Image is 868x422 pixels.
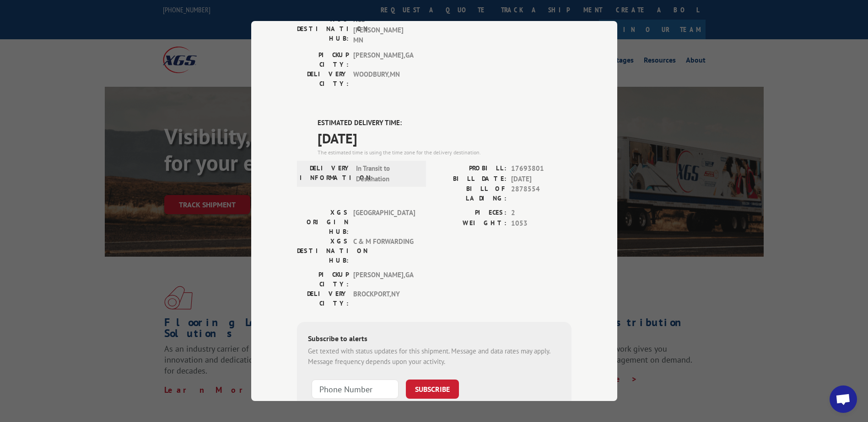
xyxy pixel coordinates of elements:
[353,289,415,308] span: BROCKPORT , NY
[297,15,349,46] label: XGS DESTINATION HUB:
[318,128,571,148] span: [DATE]
[353,69,415,89] span: WOODBURY , MN
[353,50,415,69] span: [PERSON_NAME] , GA
[434,184,507,203] label: BILL OF LADING:
[353,15,415,46] span: XGS [PERSON_NAME] MN
[511,164,571,174] span: 17693801
[511,218,571,229] span: 1053
[297,208,349,237] label: XGS ORIGIN HUB:
[356,164,418,184] span: In Transit to Destination
[297,270,349,289] label: PICKUP CITY:
[318,148,571,157] div: The estimated time is using the time zone for the delivery destination.
[434,218,507,229] label: WEIGHT:
[434,208,507,218] label: PIECES:
[830,385,857,413] div: Open chat
[308,333,561,346] div: Subscribe to alerts
[312,380,399,399] input: Phone Number
[406,380,459,399] button: SUBSCRIBE
[297,69,349,89] label: DELIVERY CITY:
[297,237,349,265] label: XGS DESTINATION HUB:
[511,174,571,185] span: [DATE]
[353,270,415,289] span: [PERSON_NAME] , GA
[434,164,507,174] label: PROBILL:
[318,118,571,128] label: ESTIMATED DELIVERY TIME:
[511,208,571,218] span: 2
[511,184,571,203] span: 2878554
[297,289,349,308] label: DELIVERY CITY:
[308,346,561,367] div: Get texted with status updates for this shipment. Message and data rates may apply. Message frequ...
[434,174,507,185] label: BILL DATE:
[297,50,349,69] label: PICKUP CITY:
[300,164,351,184] label: DELIVERY INFORMATION:
[353,208,415,237] span: [GEOGRAPHIC_DATA]
[353,237,415,265] span: C & M FORWARDING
